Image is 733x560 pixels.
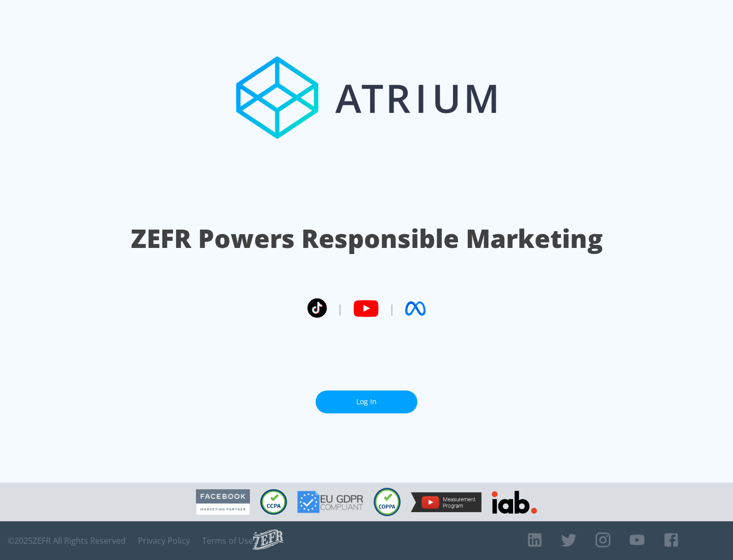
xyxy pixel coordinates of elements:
img: GDPR Compliant [297,491,363,513]
span: | [337,301,343,316]
img: IAB [492,491,537,514]
img: CCPA Compliant [260,489,287,515]
a: Terms of Use [202,536,253,546]
a: Privacy Policy [138,536,190,546]
span: | [389,301,395,316]
span: © 2025 ZEFR All Rights Reserved [8,536,126,546]
img: COPPA Compliant [374,488,401,516]
img: YouTube Measurement Program [411,492,482,512]
img: Facebook Marketing Partner [196,489,250,515]
h1: ZEFR Powers Responsible Marketing [131,221,603,256]
a: Log In [316,390,417,413]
